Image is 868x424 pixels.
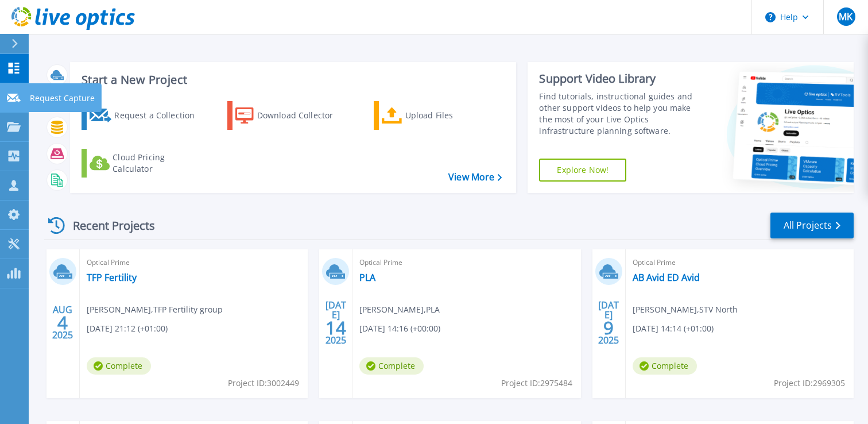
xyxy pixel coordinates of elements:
[633,357,697,375] span: Complete
[87,256,301,269] span: Optical Prime
[113,152,204,175] div: Cloud Pricing Calculator
[539,159,626,182] a: Explore Now!
[374,101,502,130] a: Upload Files
[501,377,572,390] span: Project ID: 2975484
[227,101,355,130] a: Download Collector
[448,172,502,183] a: View More
[114,104,206,127] div: Request a Collection
[770,213,854,238] a: All Projects
[228,377,299,390] span: Project ID: 3002449
[598,302,619,344] div: [DATE] 2025
[87,303,223,316] span: [PERSON_NAME] , TFP Fertility group
[359,357,424,375] span: Complete
[87,322,168,335] span: [DATE] 21:12 (+01:00)
[839,12,852,21] span: MK
[539,71,703,86] div: Support Video Library
[633,322,714,335] span: [DATE] 14:14 (+01:00)
[82,74,502,86] h3: Start a New Project
[633,303,738,316] span: [PERSON_NAME] , STV North
[82,101,210,130] a: Request a Collection
[87,357,151,375] span: Complete
[30,83,95,113] p: Request Capture
[52,302,73,344] div: AUG 2025
[57,318,68,327] span: 4
[325,302,347,344] div: [DATE] 2025
[405,104,497,127] div: Upload Files
[539,91,703,137] div: Find tutorials, instructional guides and other support videos to help you make the most of your L...
[633,272,700,283] a: AB Avid ED Avid
[82,149,210,178] a: Cloud Pricing Calculator
[87,272,137,283] a: TFP Fertility
[359,322,440,335] span: [DATE] 14:16 (+00:00)
[774,377,845,390] span: Project ID: 2969305
[359,303,440,316] span: [PERSON_NAME] , PLA
[325,323,346,333] span: 14
[603,323,614,333] span: 9
[633,256,847,269] span: Optical Prime
[359,256,573,269] span: Optical Prime
[257,104,349,127] div: Download Collector
[359,272,375,283] a: PLA
[44,211,170,240] div: Recent Projects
